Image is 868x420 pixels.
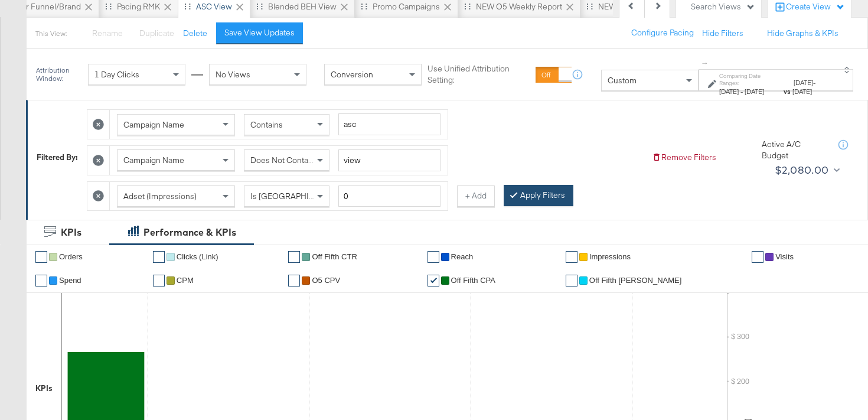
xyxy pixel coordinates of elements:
[338,113,440,135] input: Enter a search term
[184,3,191,9] div: Drag to reorder tab
[288,251,300,263] a: ✔
[608,75,637,86] span: Custom
[123,119,184,130] span: Campaign Name
[338,149,440,171] input: Enter a search term
[652,152,716,163] button: Remove Filters
[35,29,67,38] div: This View:
[153,275,165,286] a: ✔
[457,185,495,207] button: + Add
[35,383,53,394] div: KPIs
[745,87,764,96] span: [DATE]
[123,155,184,165] span: Campaign Name
[35,251,47,263] a: ✔
[782,87,792,96] strong: vs
[752,251,763,263] a: ✔
[331,69,373,80] span: Conversion
[589,252,631,261] span: Impressions
[196,1,232,12] div: ASC View
[92,28,123,38] span: Rename
[589,276,682,285] span: Off Fifth [PERSON_NAME]
[177,252,218,261] span: Clicks (Link)
[566,275,577,286] a: ✔
[177,276,194,285] span: CPM
[61,226,81,239] div: KPIs
[767,28,838,39] button: Hide Graphs & KPIs
[428,275,439,286] a: ✔
[586,3,593,9] div: Drag to reorder tab
[451,276,495,285] span: off fifth CPA
[183,28,207,39] button: Delete
[312,276,340,285] span: O5 CPV
[719,72,782,87] label: Comparing Date Ranges:
[702,28,743,39] button: Hide Filters
[105,3,112,9] div: Drag to reorder tab
[37,152,78,163] div: Filtered By:
[250,119,283,130] span: Contains
[428,251,439,263] a: ✔
[224,27,295,38] div: Save View Updates
[566,251,577,263] a: ✔
[35,66,82,83] div: Attribution Window:
[700,61,711,66] span: ↑
[792,87,812,96] span: [DATE]
[6,1,81,12] div: Upper Funnel/Brand
[786,1,845,13] div: Create View
[216,22,303,44] button: Save View Updates
[153,251,165,263] a: ✔
[504,185,573,206] button: Apply Filters
[268,1,337,12] div: Blended BEH View
[775,252,794,261] span: Visits
[451,252,474,261] span: Reach
[775,161,829,179] div: $2,080.00
[312,252,357,261] span: Off Fifth CTR
[762,139,827,161] div: Active A/C Budget
[256,3,263,9] div: Drag to reorder tab
[623,22,702,44] button: Configure Pacing
[123,191,197,201] span: Adset (Impressions)
[464,3,471,9] div: Drag to reorder tab
[35,275,47,286] a: ✔
[250,191,341,201] span: Is [GEOGRAPHIC_DATA]
[373,1,440,12] div: Promo Campaigns
[598,1,673,12] div: NEW O5 L3D Report
[792,78,835,96] div: -
[250,155,315,165] span: Does Not Contain
[770,161,842,180] button: $2,080.00
[139,28,174,38] span: Duplicate
[794,78,813,87] span: [DATE]
[94,69,139,80] span: 1 Day Clicks
[476,1,562,12] div: NEW O5 Weekly Report
[361,3,367,9] div: Drag to reorder tab
[288,275,300,286] a: ✔
[428,64,531,86] label: Use Unified Attribution Setting:
[719,87,782,97] div: -
[59,276,81,285] span: Spend
[216,69,250,80] span: No Views
[719,87,739,96] span: [DATE]
[117,1,160,12] div: Pacing RMK
[691,1,755,12] div: Search Views
[59,252,83,261] span: Orders
[338,185,440,207] input: Enter a number
[143,226,236,239] div: Performance & KPIs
